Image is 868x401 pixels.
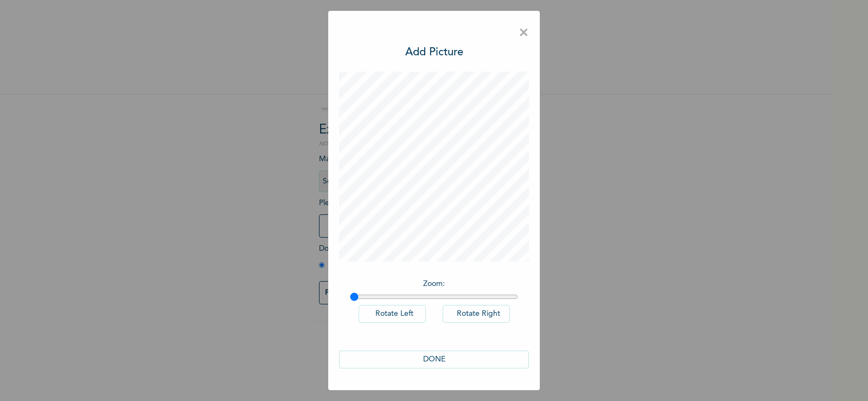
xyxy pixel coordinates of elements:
[350,278,518,290] p: Zoom :
[359,305,426,323] button: Rotate Left
[319,199,514,243] span: Please add a recent Passport Photograph
[519,22,529,44] span: ×
[405,44,463,61] h3: Add Picture
[443,305,510,323] button: Rotate Right
[339,351,529,368] button: DONE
